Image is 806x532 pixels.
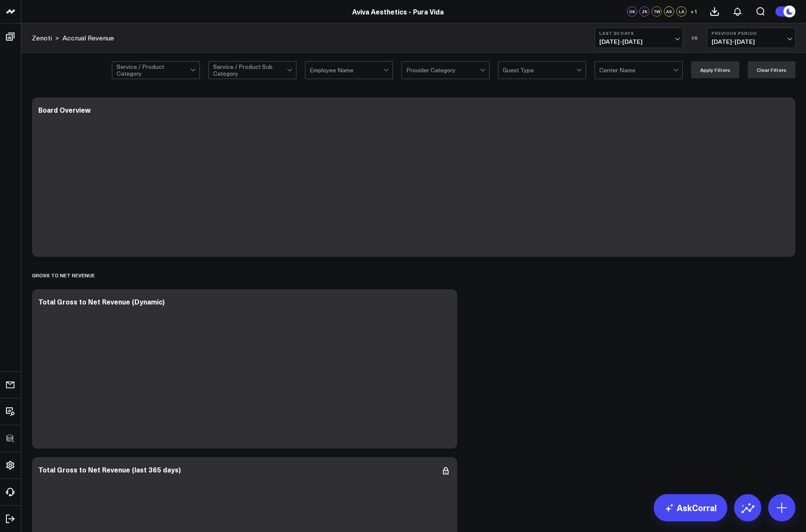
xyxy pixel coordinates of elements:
button: Apply Filters [691,61,739,78]
div: > [32,33,59,43]
a: Zenoti [32,33,52,43]
div: OK [627,6,637,17]
button: +1 [689,6,699,17]
div: ZK [639,6,649,17]
button: Last 30 Days[DATE]-[DATE] [595,28,683,48]
div: AS [664,6,674,17]
button: Clear Filters [748,61,795,78]
a: Accrual Revenue [63,33,114,43]
a: Aviva Aesthetics - Pura Vida [352,7,444,16]
div: Board Overview [38,105,91,114]
div: VS [687,35,703,40]
b: Last 30 Days [599,31,678,36]
span: + 1 [690,9,698,14]
div: TW [652,6,662,17]
span: [DATE] - [DATE] [712,38,791,45]
div: LA [676,6,686,17]
b: Previous Period [712,31,791,36]
button: Previous Period[DATE]-[DATE] [707,28,795,48]
div: Gross to Net Revenue [32,265,95,285]
a: AskCorral [654,494,727,521]
span: [DATE] - [DATE] [599,38,678,45]
div: Total Gross to Net Revenue (last 365 days) [38,465,181,474]
div: Total Gross to Net Revenue (Dynamic) [38,297,165,306]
